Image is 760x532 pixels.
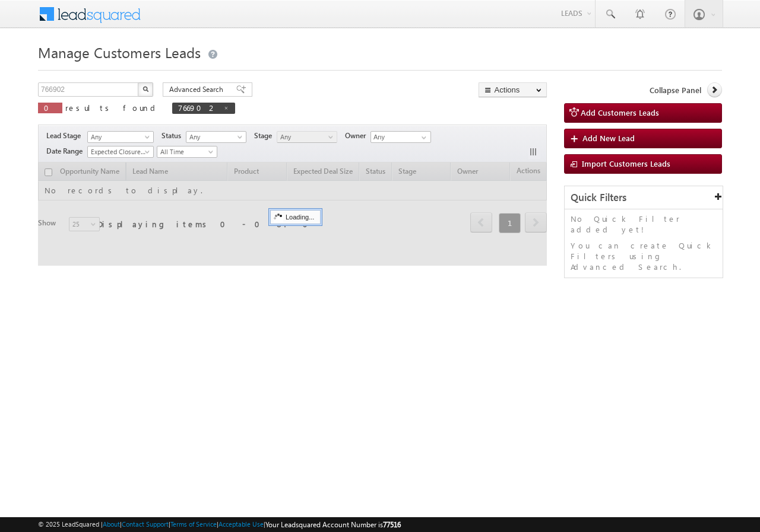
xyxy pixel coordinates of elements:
[46,130,85,141] span: Lead Stage
[254,130,277,141] span: Stage
[178,103,217,113] span: 766902
[565,186,723,209] div: Quick Filters
[122,520,169,528] a: Contact Support
[46,146,87,157] span: Date Range
[186,131,246,143] a: Any
[157,146,217,158] a: All Time
[38,519,401,530] span: © 2025 LeadSquared | | | | |
[650,85,701,95] span: Collapse Panel
[44,103,56,113] span: 0
[582,158,670,168] span: Import Customers Leads
[571,214,717,235] p: No Quick Filter added yet!
[370,131,431,143] input: Type to Search
[103,520,120,528] a: About
[161,130,186,141] span: Status
[157,146,214,157] span: All Time
[270,210,321,224] div: Loading...
[142,86,148,92] img: Search
[87,131,154,143] a: Any
[88,146,150,157] span: Expected Closure Date
[581,107,659,117] span: Add Customers Leads
[277,132,334,142] span: Any
[345,130,370,141] span: Owner
[38,43,201,62] span: Manage Customers Leads
[265,520,401,529] span: Your Leadsquared Account Number is
[277,131,337,143] a: Any
[479,82,547,97] button: Actions
[170,520,217,528] a: Terms of Service
[186,132,243,142] span: Any
[582,133,635,143] span: Add New Lead
[88,132,150,142] span: Any
[383,520,401,529] span: 77516
[169,84,227,95] span: Advanced Search
[571,240,717,272] p: You can create Quick Filters using Advanced Search.
[415,132,430,144] a: Show All Items
[65,103,160,113] span: results found
[218,520,264,528] a: Acceptable Use
[87,146,154,158] a: Expected Closure Date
